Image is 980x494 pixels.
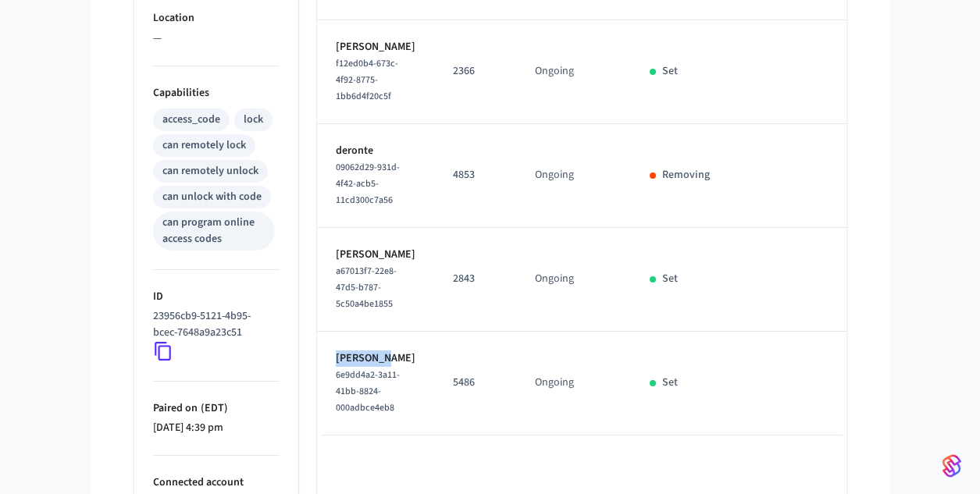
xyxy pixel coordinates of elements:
[336,247,415,263] p: [PERSON_NAME]
[336,39,415,55] p: [PERSON_NAME]
[662,63,678,80] p: Set
[162,137,246,154] div: can remotely lock
[453,167,497,183] p: 4853
[244,112,263,128] div: lock
[198,400,228,416] span: ( EDT )
[153,85,280,101] p: Capabilities
[516,20,631,124] td: Ongoing
[153,474,280,491] p: Connected account
[336,350,415,367] p: [PERSON_NAME]
[336,368,400,414] span: 6e9dd4a2-3a11-41bb-8824-000adbce4eb8
[153,10,280,27] p: Location
[162,163,258,179] div: can remotely unlock
[336,265,397,311] span: a67013f7-22e8-47d5-b787-5c50a4be1855
[153,30,280,47] p: —
[662,167,710,183] p: Removing
[336,143,415,159] p: deronte
[662,375,678,391] p: Set
[662,271,678,287] p: Set
[516,332,631,435] td: Ongoing
[162,189,262,205] div: can unlock with code
[943,453,961,478] img: SeamLogoGradient.69752ec5.svg
[153,308,273,341] p: 23956cb9-5121-4b95-bcec-7648a9a23c51
[516,124,631,228] td: Ongoing
[162,215,265,247] div: can program online access codes
[153,420,280,436] p: [DATE] 4:39 pm
[162,112,220,128] div: access_code
[153,289,280,305] p: ID
[336,161,400,207] span: 09062d29-931d-4f42-acb5-11cd300c7a56
[336,57,398,103] span: f12ed0b4-673c-4f92-8775-1bb6d4f20c5f
[453,271,497,287] p: 2843
[453,375,497,391] p: 5486
[453,63,497,80] p: 2366
[153,400,280,417] p: Paired on
[516,228,631,332] td: Ongoing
